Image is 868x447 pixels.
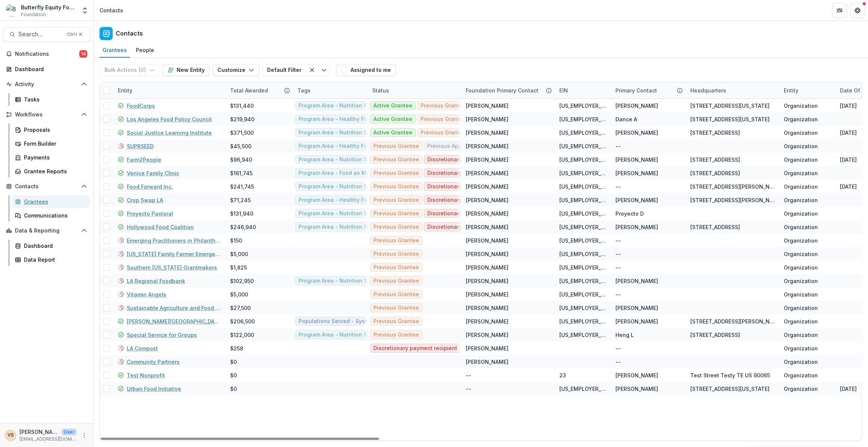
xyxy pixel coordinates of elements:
[306,64,318,76] button: Clear filter
[461,82,555,98] div: Foundation Primary Contact
[466,317,508,325] div: [PERSON_NAME]
[615,169,658,177] div: [PERSON_NAME]
[615,237,621,244] div: --
[615,183,621,191] div: --
[373,264,419,271] span: Previous Grantee
[18,31,62,38] span: Search...
[466,169,508,177] div: [PERSON_NAME]
[79,50,87,58] span: 14
[466,304,508,312] div: [PERSON_NAME]
[24,140,84,148] div: Form Builder
[299,332,385,338] span: Program Area - Nutrition Security
[466,223,508,231] div: [PERSON_NAME]
[3,180,90,192] button: Open Contacts
[615,223,658,231] div: [PERSON_NAME]
[559,250,606,258] div: [US_EMPLOYER_IDENTIFICATION_NUMBER]
[230,331,254,339] div: $122,000
[690,223,740,231] div: [STREET_ADDRESS]
[127,277,185,285] a: LA Regional Foodbank
[3,225,90,237] button: Open Data & Reporting
[24,95,84,103] div: Tasks
[24,256,84,264] div: Data Report
[611,86,661,94] div: Primary Contact
[615,371,658,379] div: [PERSON_NAME]
[559,102,606,110] div: [US_EMPLOYER_IDENTIFICATION_NUMBER]
[373,103,412,109] span: Active Grantee
[100,64,160,76] button: Bulk Actions (0)
[784,277,818,285] div: Organization
[779,82,835,98] div: Entity
[230,264,247,271] div: $1,825
[24,242,84,250] div: Dashboard
[24,167,84,175] div: Grantee Reports
[113,82,226,98] div: Entity
[299,143,390,149] span: Program Area - Healthy Food Retail
[559,277,606,285] div: [US_EMPLOYER_IDENTIFICATION_NUMBER]
[127,304,221,312] a: Sustainable Agriculture and Food Systems Funders
[24,126,84,134] div: Proposals
[262,64,306,76] button: Default Filter
[230,156,252,164] div: $96,940
[466,142,508,150] div: [PERSON_NAME]
[373,305,419,311] span: Previous Grantee
[299,103,385,109] span: Program Area - Nutrition Security
[293,86,315,94] div: Tags
[15,65,84,73] div: Dashboard
[100,45,130,55] div: Grantees
[615,210,644,218] div: Proyecto D
[559,223,606,231] div: [US_EMPLOYER_IDENTIFICATION_NUMBER]
[615,250,621,258] div: --
[12,124,90,136] a: Proposals
[293,82,368,98] div: Tags
[686,86,731,94] div: Headquarters
[127,237,221,244] a: Emerging Practitioners in Philanthropy
[784,264,818,271] div: Organization
[230,129,254,137] div: $371,500
[230,223,256,231] div: $246,940
[779,86,803,94] div: Entity
[690,183,775,191] div: [STREET_ADDRESS][PERSON_NAME][US_STATE]
[466,196,508,204] div: [PERSON_NAME]
[133,43,157,58] a: People
[127,358,180,366] a: Community Partners
[113,86,137,94] div: Entity
[230,196,251,204] div: $71,245
[466,264,508,271] div: [PERSON_NAME]
[615,115,637,123] div: Dance A
[615,317,658,325] div: [PERSON_NAME]
[615,102,658,110] div: [PERSON_NAME]
[127,156,161,164] a: Farm2People
[686,82,779,98] div: Headquarters
[784,142,818,150] div: Organization
[127,371,165,379] a: Test Nonprofit
[127,102,155,110] a: FoodCorps
[840,183,857,191] div: [DATE]
[226,82,293,98] div: Total Awarded
[373,143,419,149] span: Previous Grantee
[3,78,90,90] button: Open Activity
[690,156,740,164] div: [STREET_ADDRESS]
[559,115,606,123] div: [US_EMPLOYER_IDENTIFICATION_NUMBER]
[127,223,194,231] a: Hollywood Food Coalition
[61,429,77,435] p: User
[784,102,818,110] div: Organization
[299,130,385,136] span: Program Area - Nutrition Security
[466,385,471,393] div: --
[690,331,740,339] div: [STREET_ADDRESS]
[230,291,248,298] div: $5,000
[784,196,818,204] div: Organization
[127,129,212,137] a: Social Justice Learning Institute
[559,169,606,177] div: [US_EMPLOYER_IDENTIFICATION_NUMBER]
[373,224,419,230] span: Previous Grantee
[784,250,818,258] div: Organization
[15,112,78,118] span: Workflows
[100,6,123,14] div: Contacts
[80,3,90,18] button: Open entity switcher
[427,156,511,163] span: Discretionary payment recipient
[230,344,243,352] div: $258
[466,115,508,123] div: [PERSON_NAME]
[690,102,770,110] div: [STREET_ADDRESS][US_STATE]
